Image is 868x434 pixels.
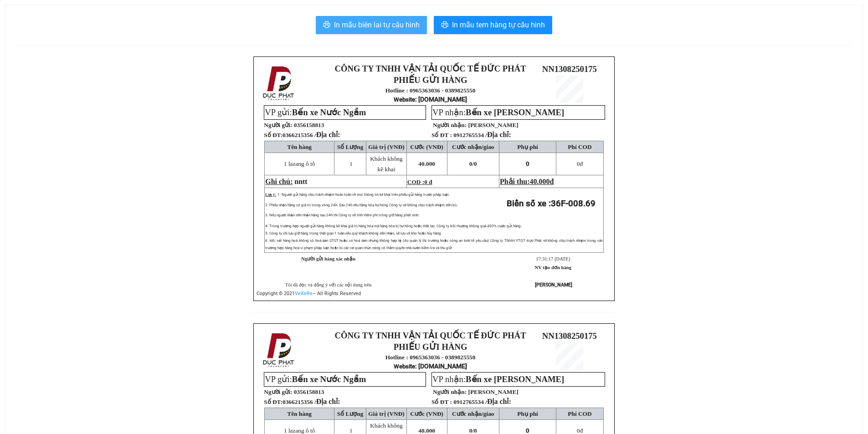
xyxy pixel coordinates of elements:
span: 17:31:17 [DATE] [536,256,570,261]
span: Địa chỉ: [487,398,511,405]
span: Phụ phí [517,410,538,417]
span: 0 [577,427,580,434]
span: COD : [407,179,432,185]
button: printerIn mẫu tem hàng tự cấu hình [434,16,552,34]
span: 1 lazang ô tô [284,160,315,167]
span: Bến xe Nước Ngầm [292,107,366,117]
span: VP gửi: [265,107,366,117]
span: Số Lượng [337,410,364,417]
span: Địa chỉ: [316,131,340,138]
span: đ [577,160,583,167]
span: 0 [474,427,477,434]
span: Giá trị (VNĐ) [368,143,405,150]
span: 0366215356 / [282,132,340,138]
span: VP nhận: [432,374,564,384]
strong: PHIẾU GỬI HÀNG [394,75,467,85]
span: 6: Đối với hàng hoá không có hoá đơn GTGT hoặc có hoá đơn nhưng không hợp lệ (do quản lý thị trườ... [265,239,603,250]
span: Cước nhận/giao [452,410,494,417]
span: 0 [474,160,477,167]
span: 5: Công ty chỉ lưu giữ hàng trong thời gian 1 tuần nếu quý khách không đến nhận, sẽ lưu về kho ho... [265,231,442,235]
span: Tôi đã đọc và đồng ý với các nội dung trên [285,282,372,287]
span: Cước nhận/giao [452,143,494,150]
a: VeXeRe [295,291,313,296]
span: Phải thu: [500,178,554,185]
span: VP nhận: [432,107,564,117]
span: VP gửi: [265,374,366,384]
strong: Hotline : 0965363036 - 0389825550 [385,87,476,94]
strong: CÔNG TY TNHH VẬN TẢI QUỐC TẾ ĐỨC PHÁT [335,64,526,73]
span: 2: Phiếu nhận hàng có giá trị trong vòng 24h. Sau 24h nếu hàng hóa hư hỏng Công ty sẽ không chịu ... [265,203,457,207]
img: logo [260,331,298,369]
strong: PHIẾU GỬI HÀNG [394,342,467,352]
span: 40.000 [530,178,550,185]
span: nntt [294,178,307,185]
span: Phí COD [568,143,591,150]
img: logo [260,64,298,102]
span: 0356158813 [294,388,324,395]
span: 0 đ [424,179,432,185]
strong: Người gửi: [264,388,292,395]
span: Khách không kê khai [370,155,402,173]
span: NN1308250175 [542,331,597,341]
span: 0 [526,160,529,167]
span: [PERSON_NAME] [468,122,518,128]
span: 0/ [469,427,477,434]
span: Tên hàng [287,410,312,417]
strong: : [DOMAIN_NAME] [394,96,467,103]
strong: Số ĐT : [431,398,452,405]
span: 3: Nếu người nhận đến nhận hàng sau 24h thì Công ty sẽ tính thêm phí trông giữ hàng phát sinh. [265,213,419,217]
span: Ghi chú: [265,178,293,185]
span: 40.000 [418,160,435,167]
span: Số Lượng [337,143,364,150]
span: Cước (VNĐ) [410,410,443,417]
span: Địa chỉ: [487,131,511,138]
strong: Người nhận: [433,388,467,395]
span: 1: Người gửi hàng chịu trách nhiệm hoàn toàn về mọi thông tin kê khai trên phiếu gửi hàng trước p... [277,193,450,197]
strong: Người gửi: [264,122,292,128]
span: Bến xe Nước Ngầm [292,374,366,384]
span: In mẫu biên lai tự cấu hình [334,19,420,31]
span: Giá trị (VNĐ) [368,410,405,417]
strong: Số ĐT : [431,132,452,138]
span: Lưu ý: [265,193,276,197]
span: NN1308250175 [542,64,597,74]
span: đ [550,178,554,185]
strong: Số ĐT: [264,398,340,405]
span: 0 [577,160,580,167]
span: 4: Trong trường hợp người gửi hàng không kê khai giá trị hàng hóa mà hàng hóa bị hư hỏng hoặc thấ... [265,224,522,228]
strong: : [DOMAIN_NAME] [394,363,467,370]
strong: CÔNG TY TNHH VẬN TẢI QUỐC TẾ ĐỨC PHÁT [335,331,526,340]
span: 40.000 [418,427,435,434]
span: printer [441,21,448,30]
span: Phí COD [568,410,591,417]
span: 0/ [469,160,477,167]
span: 0366215356 / [282,398,340,405]
span: Website [394,363,415,370]
span: [PERSON_NAME] [468,388,518,395]
span: Phụ phí [517,143,538,150]
strong: Người gửi hàng xác nhận [301,256,355,261]
span: 1 lazang ô tô [284,427,315,434]
span: Tên hàng [287,143,312,150]
strong: NV tạo đơn hàng [535,265,571,270]
strong: Hotline : 0965363036 - 0389825550 [385,354,476,361]
span: đ [577,427,583,434]
strong: Biển số xe : [507,199,596,209]
span: Website [394,96,415,103]
span: 0356158813 [294,122,324,128]
span: 0912765534 / [453,398,511,405]
span: 1 [349,160,353,167]
span: Địa chỉ: [316,398,340,405]
span: 36F-008.69 [551,199,596,209]
strong: Người nhận: [433,122,467,128]
span: 0 [526,427,529,434]
strong: Số ĐT: [264,132,340,138]
span: Bến xe [PERSON_NAME] [466,374,564,384]
strong: [PERSON_NAME] [535,282,572,288]
span: 0912765534 / [453,132,511,138]
span: printer [323,21,330,30]
button: printerIn mẫu biên lai tự cấu hình [316,16,427,34]
span: Cước (VNĐ) [410,143,443,150]
span: Copyright © 2021 – All Rights Reserved [257,291,361,296]
span: 1 [349,427,353,434]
